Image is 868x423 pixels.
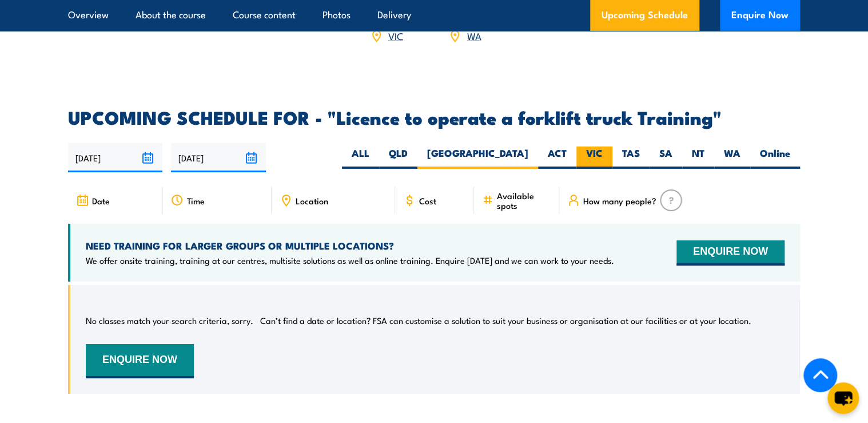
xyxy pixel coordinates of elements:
h2: UPCOMING SCHEDULE FOR - "Licence to operate a forklift truck Training" [68,109,800,125]
span: Time [187,196,205,205]
button: ENQUIRE NOW [676,240,785,266]
label: QLD [379,147,417,169]
a: WA [467,29,481,42]
button: ENQUIRE NOW [86,344,194,378]
p: No classes match your search criteria, sorry. [86,315,253,326]
span: Cost [419,196,436,205]
h4: NEED TRAINING FOR LARGER GROUPS OR MULTIPLE LOCATIONS? [86,239,614,252]
label: WA [714,147,750,169]
label: ACT [538,147,576,169]
input: To date [171,143,265,172]
label: ALL [342,147,379,169]
label: Online [750,147,800,169]
label: NT [682,147,714,169]
label: SA [650,147,682,169]
label: [GEOGRAPHIC_DATA] [417,147,538,169]
span: Location [296,196,328,205]
span: Available spots [497,191,551,210]
span: How many people? [583,196,656,205]
input: From date [68,143,162,172]
a: VIC [388,29,403,42]
button: chat-button [827,382,859,414]
span: Date [92,196,110,205]
p: We offer onsite training, training at our centres, multisite solutions as well as online training... [86,255,614,266]
p: Can’t find a date or location? FSA can customise a solution to suit your business or organisation... [260,315,751,326]
label: TAS [612,147,650,169]
label: VIC [576,147,612,169]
